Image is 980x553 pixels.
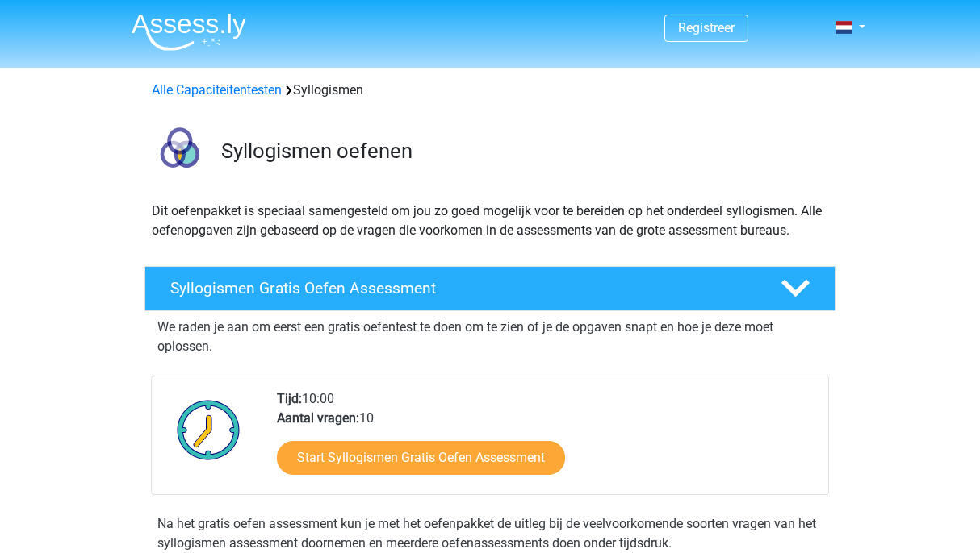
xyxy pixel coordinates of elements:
a: Alle Capaciteitentesten [152,82,282,98]
img: Klok [168,389,249,470]
a: Start Syllogismen Gratis Oefen Assessment [277,441,565,475]
div: Syllogismen [145,81,835,100]
img: Assessly [132,13,246,51]
p: Dit oefenpakket is speciaal samengesteld om jou zo goed mogelijk voor te bereiden op het onderdee... [152,202,828,240]
b: Aantal vragen: [277,410,359,426]
h4: Syllogismen Gratis Oefen Assessment [170,279,755,297]
a: Syllogismen Gratis Oefen Assessment [138,266,842,311]
b: Tijd: [277,391,302,406]
div: 10:00 10 [265,389,827,494]
img: syllogismen [145,119,214,188]
h3: Syllogismen oefenen [221,139,823,164]
div: Na het gratis oefen assessment kun je met het oefenpakket de uitleg bij de veelvoorkomende soorte... [151,514,829,553]
a: Registreer [678,20,735,35]
p: We raden je aan om eerst een gratis oefentest te doen om te zien of je de opgaven snapt en hoe je... [157,318,823,356]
